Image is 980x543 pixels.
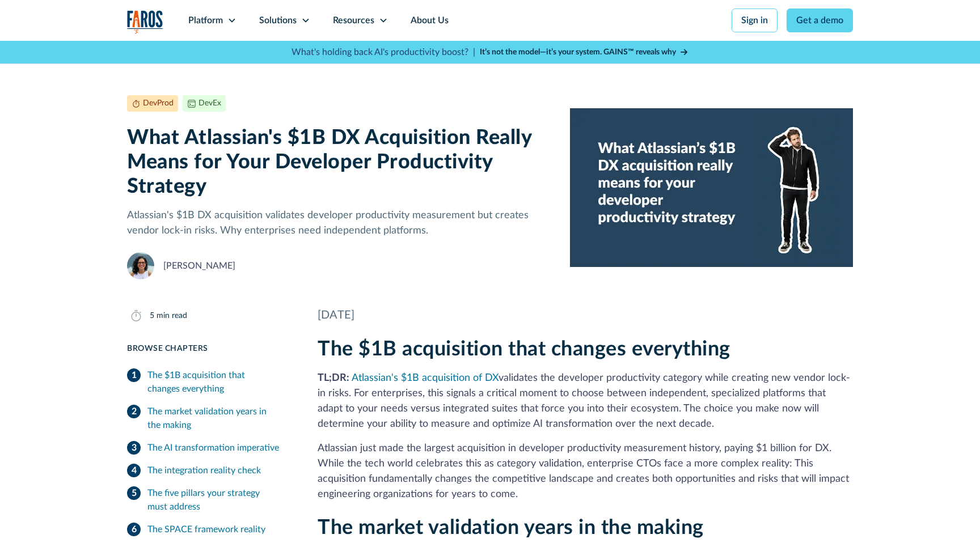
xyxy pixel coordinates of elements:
a: The market validation years in the making [127,400,290,436]
div: Platform [188,14,223,27]
div: Browse Chapters [127,343,290,355]
div: The integration reality check [147,464,261,477]
div: The SPACE framework reality [147,523,265,536]
strong: It’s not the model—it’s your system. GAINS™ reveals why [480,48,676,56]
div: The market validation years in the making [147,405,290,432]
a: Atlassian's $1B acquisition of DX [352,373,499,383]
p: validates the developer productivity category while creating new vendor lock-in risks. For enterp... [318,371,853,432]
a: The $1B acquisition that changes everything [127,364,290,400]
div: DevProd [143,97,174,109]
div: The AI transformation imperative [147,441,279,455]
div: DevEx [198,97,221,109]
img: Developer scratching his head on a blue background [570,95,853,279]
strong: The market validation years in the making [318,517,704,538]
a: The five pillars your strategy must address [127,482,290,518]
div: 5 [150,310,154,322]
a: It’s not the model—it’s your system. GAINS™ reveals why [480,46,688,58]
div: Resources [333,14,374,27]
div: The $1B acquisition that changes everything [147,368,290,396]
div: [PERSON_NAME] [163,259,235,273]
div: Solutions [259,14,297,27]
div: The five pillars your strategy must address [147,486,290,514]
strong: TL;DR: [318,373,349,383]
a: The integration reality check [127,459,290,482]
a: The AI transformation imperative [127,436,290,459]
img: Naomi Lurie [127,252,154,279]
div: min read [157,310,187,322]
a: The SPACE framework reality [127,518,290,541]
p: What's holding back AI's productivity boost? | [292,45,475,59]
h1: What Atlassian's $1B DX Acquisition Really Means for Your Developer Productivity Strategy [127,126,552,200]
div: [DATE] [318,307,853,324]
strong: The $1B acquisition that changes everything [318,339,730,359]
a: Sign in [732,9,778,32]
a: home [127,10,163,33]
p: Atlassian's $1B DX acquisition validates developer productivity measurement but creates vendor lo... [127,208,552,239]
img: Logo of the analytics and reporting company Faros. [127,10,163,33]
a: Get a demo [787,9,853,32]
p: Atlassian just made the largest acquisition in developer productivity measurement history, paying... [318,441,853,502]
